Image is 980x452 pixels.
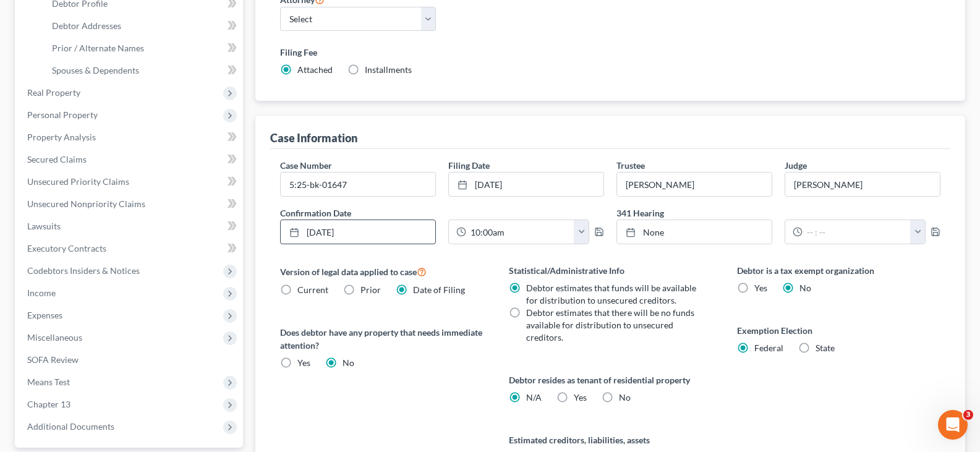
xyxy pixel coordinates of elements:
a: Executory Contracts [17,237,243,260]
span: Miscellaneous [27,332,82,343]
div: Case Information [270,130,357,145]
input: Enter case number... [281,173,435,196]
a: Unsecured Nonpriority Claims [17,193,243,215]
label: Debtor is a tax exempt organization [737,264,940,277]
span: No [343,357,354,368]
span: Income [27,288,56,298]
a: SOFA Review [17,349,243,371]
label: Judge [785,159,807,172]
span: Additional Documents [27,421,114,432]
span: Debtor estimates that funds will be available for distribution to unsecured creditors. [526,283,696,305]
label: Filing Fee [280,46,940,59]
span: State [816,343,835,353]
label: Estimated creditors, liabilities, assets [509,433,712,446]
label: Case Number [280,159,332,172]
span: Prior [360,284,381,295]
span: Spouses & Dependents [52,65,139,75]
span: Yes [574,392,587,403]
span: Federal [754,343,783,353]
span: Unsecured Nonpriority Claims [27,198,145,209]
label: Trustee [616,159,645,172]
span: Chapter 13 [27,399,70,409]
label: Does debtor have any property that needs immediate attention? [280,326,484,352]
iframe: Intercom live chat [938,410,968,440]
label: Version of legal data applied to case [280,264,484,279]
a: Secured Claims [17,148,243,171]
a: Prior / Alternate Names [42,37,243,59]
input: -- : -- [466,220,574,244]
span: N/A [526,392,542,403]
span: Expenses [27,310,62,320]
span: Means Test [27,377,70,387]
span: Codebtors Insiders & Notices [27,265,140,276]
span: Yes [297,357,310,368]
span: Debtor estimates that there will be no funds available for distribution to unsecured creditors. [526,307,694,343]
a: [DATE] [449,173,603,196]
span: Unsecured Priority Claims [27,176,129,187]
span: Property Analysis [27,132,96,142]
a: None [617,220,772,244]
span: Secured Claims [27,154,87,164]
span: Attached [297,64,333,75]
span: Real Property [27,87,80,98]
span: No [619,392,631,403]
input: -- : -- [803,220,911,244]
span: No [799,283,811,293]
label: Confirmation Date [274,207,610,220]
span: Installments [365,64,412,75]
span: Executory Contracts [27,243,106,254]
span: 3 [963,410,973,420]
span: Prior / Alternate Names [52,43,144,53]
a: Spouses & Dependents [42,59,243,82]
label: Exemption Election [737,324,940,337]
label: Debtor resides as tenant of residential property [509,373,712,386]
input: -- [785,173,940,196]
a: Property Analysis [17,126,243,148]
a: Debtor Addresses [42,15,243,37]
a: [DATE] [281,220,435,244]
label: 341 Hearing [610,207,947,220]
label: Filing Date [448,159,490,172]
span: Yes [754,283,767,293]
input: -- [617,173,772,196]
span: Personal Property [27,109,98,120]
span: Current [297,284,328,295]
span: SOFA Review [27,354,79,365]
a: Lawsuits [17,215,243,237]
span: Lawsuits [27,221,61,231]
label: Statistical/Administrative Info [509,264,712,277]
span: Debtor Addresses [52,20,121,31]
a: Unsecured Priority Claims [17,171,243,193]
span: Date of Filing [413,284,465,295]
